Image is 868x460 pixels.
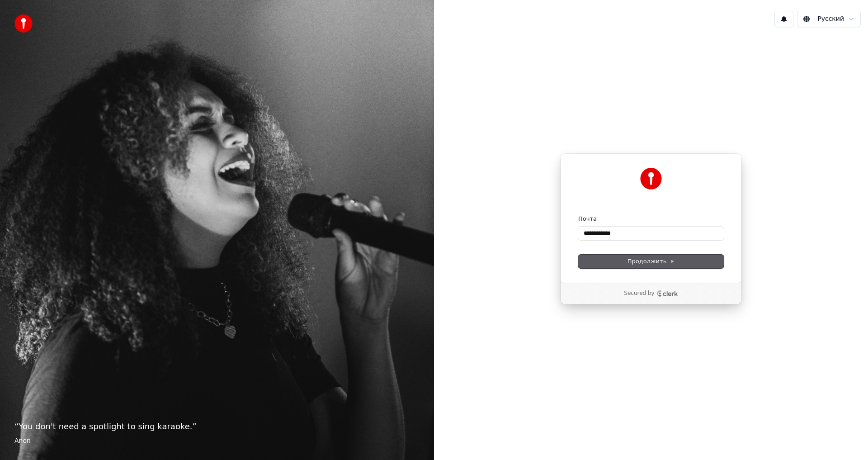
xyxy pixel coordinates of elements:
p: “ You don't need a spotlight to sing karaoke. ” [14,420,420,433]
label: Почта [578,215,597,223]
img: Youka [640,168,662,190]
img: youka [14,14,33,33]
a: Clerk logo [656,290,678,297]
button: Продолжить [578,255,724,268]
p: Secured by [624,290,654,297]
span: Продолжить [627,257,675,266]
footer: Anon [14,436,420,446]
